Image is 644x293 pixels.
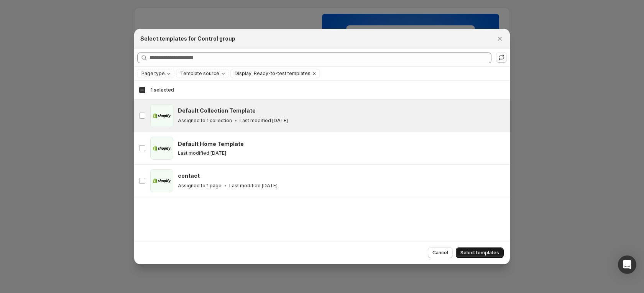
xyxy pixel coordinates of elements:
[178,107,256,115] h3: Default Collection Template
[138,69,174,78] button: Page type
[495,33,505,44] button: Close
[178,140,244,148] h3: Default Home Template
[235,70,310,77] span: Display: Ready-to-test templates
[140,35,235,43] h2: Select templates for Control group
[150,104,173,127] img: Default Collection Template
[176,69,228,78] button: Template source
[178,172,200,180] h3: contact
[618,255,636,274] div: Open Intercom Messenger
[460,250,499,256] span: Select templates
[178,183,222,189] p: Assigned to 1 page
[432,250,448,256] span: Cancel
[240,118,288,124] p: Last modified [DATE]
[150,169,173,192] img: contact
[180,70,219,77] span: Template source
[310,69,318,78] button: Clear
[150,137,173,160] img: Default Home Template
[229,183,278,189] p: Last modified [DATE]
[178,118,232,124] p: Assigned to 1 collection
[231,69,310,78] button: Display: Ready-to-test templates
[456,247,504,258] button: Select templates
[178,150,226,156] p: Last modified [DATE]
[428,247,453,258] button: Cancel
[151,87,174,93] span: 1 selected
[141,70,165,77] span: Page type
